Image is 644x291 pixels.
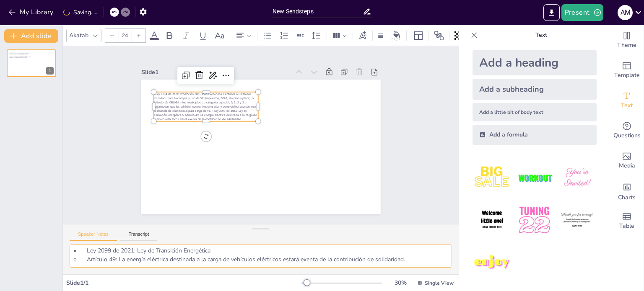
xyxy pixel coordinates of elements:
img: 6.jpeg [558,201,597,239]
img: 7.jpeg [473,243,512,282]
span: Text [621,101,633,110]
img: 5.jpeg [515,201,554,239]
div: Border settings [376,29,385,42]
div: Background color [390,31,403,40]
input: Insert title [273,5,363,18]
div: A M [618,5,633,20]
span: Table [619,221,634,231]
div: Add a heading [473,50,597,75]
span: • Ley 1964 de 2019: Promoción del Uso de Vehículos Eléctricos o Establece incentivos para la comp... [221,143,269,249]
button: Export to PowerPoint [543,4,560,21]
button: Transcript [120,232,158,241]
div: Column Count [330,29,349,42]
div: Add images, graphics, shapes or video [610,146,644,176]
button: Present [561,4,603,21]
span: Charts [618,193,636,202]
div: Layout [412,29,425,42]
button: Speaker Notes [70,232,117,241]
div: Add a table [610,206,644,236]
img: 2.jpeg [515,158,554,197]
span: Media [619,161,635,170]
span: Position [434,31,444,41]
div: Akatab [68,30,90,41]
span: Template [614,71,640,80]
span: • Ley 1964 de 2019: Promoción del Uso de Vehículos Eléctricos o Establece incentivos para la comp... [9,52,31,58]
div: Text effects [356,29,369,42]
div: Slide 1 / 1 [66,279,301,287]
span: Single View [425,280,454,286]
div: Add ready made slides [610,55,644,85]
img: 1.jpeg [473,158,512,197]
textarea: • Ley 1964 de 2019: Promoción del Uso de Vehículos Eléctricos o Establece incentivos para la comp... [70,245,452,268]
div: Add a subheading [473,79,597,100]
div: Add text boxes [610,85,644,116]
div: Get real-time input from your audience [610,116,644,146]
img: 4.jpeg [473,201,512,239]
div: Add a little bit of body text [473,103,597,121]
button: Add slide [4,29,58,43]
img: 3.jpeg [558,158,597,197]
div: 30 % [390,279,410,287]
div: Change the overall theme [610,25,644,55]
div: 1 [46,67,54,75]
div: Saving...... [63,8,99,16]
button: A M [618,4,633,21]
div: Add charts and graphs [610,176,644,206]
span: Theme [617,41,636,50]
button: My Library [6,5,57,19]
p: Text [481,25,602,45]
span: Questions [613,131,641,140]
div: 1 [7,49,56,77]
div: Add a formula [473,125,597,145]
